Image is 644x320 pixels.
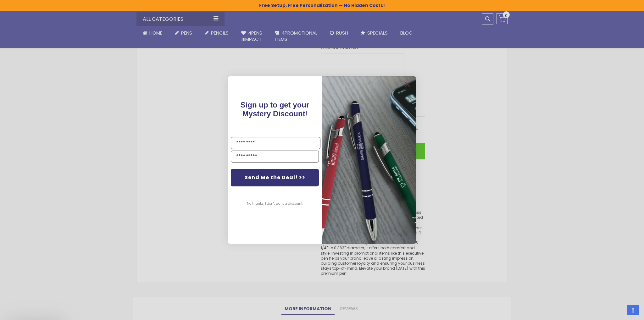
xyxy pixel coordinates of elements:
[244,196,306,212] button: No thanks, I don't want a discount.
[231,169,319,186] button: Send Me the Deal! >>
[241,101,309,118] span: Sign up to get your Mystery Discount
[322,76,416,244] img: pop-up-image
[241,101,309,118] span: !
[402,79,413,89] button: Close dialog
